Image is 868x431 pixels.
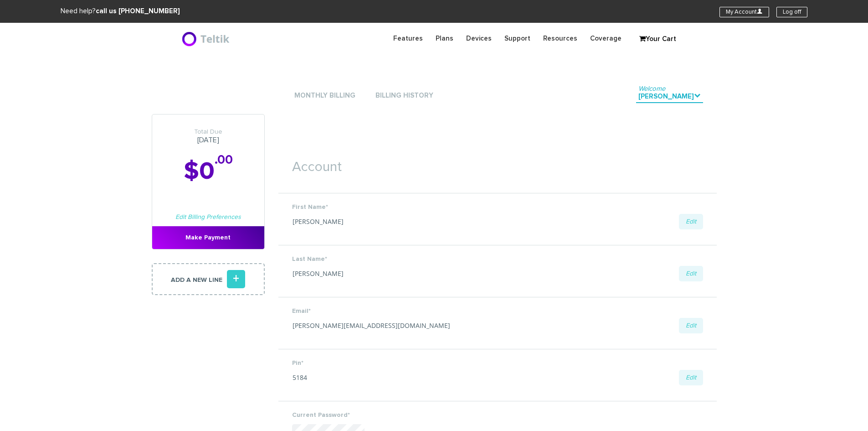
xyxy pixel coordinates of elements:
[152,158,264,185] h2: $0
[152,128,264,136] span: Total Due
[635,32,680,46] a: Your Cart
[679,266,703,281] a: Edit
[152,128,264,145] h3: [DATE]
[498,30,537,47] a: Support
[292,306,703,316] label: Email*
[679,214,703,229] a: Edit
[679,370,703,385] a: Edit
[776,7,807,17] a: Log off
[719,7,769,17] a: My AccountU
[292,410,703,420] label: Current Password*
[679,318,703,333] a: Edit
[694,92,701,99] i: .
[429,30,460,47] a: Plans
[460,30,498,47] a: Devices
[757,8,763,14] i: U
[638,85,665,92] span: Welcome
[584,30,628,47] a: Coverage
[61,8,180,15] span: Need help?
[292,90,358,102] a: Monthly Billing
[181,30,232,48] img: BriteX
[152,263,265,295] a: Add a new line+
[215,154,233,166] sup: .00
[278,146,717,179] h1: Account
[227,270,245,288] i: +
[292,254,703,264] label: Last Name*
[175,214,241,220] a: Edit Billing Preferences
[292,203,703,212] label: First Name*
[96,8,180,15] strong: call us [PHONE_NUMBER]
[537,30,584,47] a: Resources
[373,90,436,102] a: Billing History
[387,30,429,47] a: Features
[636,91,703,103] a: Welcome[PERSON_NAME].
[152,226,264,249] a: Make Payment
